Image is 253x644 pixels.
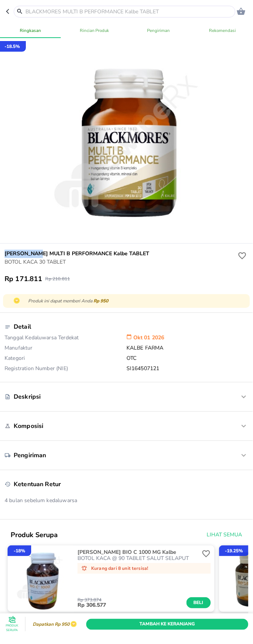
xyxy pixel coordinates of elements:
[5,355,126,365] p: Kategori
[126,345,248,355] p: KALBE FARMA
[5,624,20,633] p: Produk Serupa
[14,548,25,555] p: - 18 %
[46,276,70,282] p: Rp 210.811
[5,43,20,50] p: - 18.5 %
[77,603,186,609] p: Rp 306.577
[5,617,20,633] button: Produk Serupa
[5,334,126,345] p: Tanggal Kedaluwarsa Terdekat
[77,550,198,556] p: [PERSON_NAME] BIO C 1000 MG Kalbe
[5,319,248,376] div: DetailTanggal Kedaluwarsa TerdekatOkt 01 2026ManufakturKALBE FARMAKategoriOTCRegistration Number ...
[5,389,248,405] div: Deskripsi
[5,345,126,355] p: Manufaktur
[5,447,248,464] div: Pengiriman
[5,365,126,372] p: Registration Number (NIE)
[126,365,248,372] p: SI164507121
[67,27,122,34] span: Rincian Produk
[5,275,43,284] p: Rp 171.811
[131,27,186,34] span: Pengiriman
[225,548,243,555] p: - 19.25 %
[126,334,248,345] p: Okt 01 2026
[92,621,243,629] span: Tambah Ke Keranjang
[77,598,186,603] p: Rp 373.874
[195,27,250,34] span: Rekomendasi
[5,258,236,266] p: BOTOL KACA 30 TABLET
[126,355,248,365] p: OTC
[93,298,108,304] span: Rp 950
[5,418,248,435] div: Komposisi
[25,8,234,16] input: BLACKMORES MULTI B PERFORMANCE Kalbe TABLET
[14,422,43,431] p: Komposisi
[5,497,248,504] p: 4 bulan sebelum kedaluwarsa
[207,531,242,540] span: Lihat Semua
[204,528,244,542] button: Lihat Semua
[192,599,205,607] span: Beli
[31,623,70,628] p: Dapatkan Rp 950
[8,546,74,612] img: ID102440-2.3ce0d108-8a53-43fd-8f17-c5a452f69897.jpeg
[5,250,236,258] h6: [PERSON_NAME] MULTI B PERFORMANCE Kalbe TABLET
[14,452,46,460] p: Pengiriman
[28,298,245,305] p: Produk ini dapat memberi Anda
[77,563,210,574] div: Kurang dari 8 unit tersisa!
[86,619,248,630] button: Tambah Ke Keranjang
[14,480,61,489] p: Ketentuan Retur
[3,27,58,34] span: Ringkasan
[14,323,31,331] p: Detail
[77,556,200,562] p: BOTOL KACA @ 90 TABLET SALUT SELAPUT
[14,393,41,401] p: Deskripsi
[187,598,211,609] button: Beli
[5,477,248,514] div: Ketentuan Retur4 bulan sebelum kedaluwarsa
